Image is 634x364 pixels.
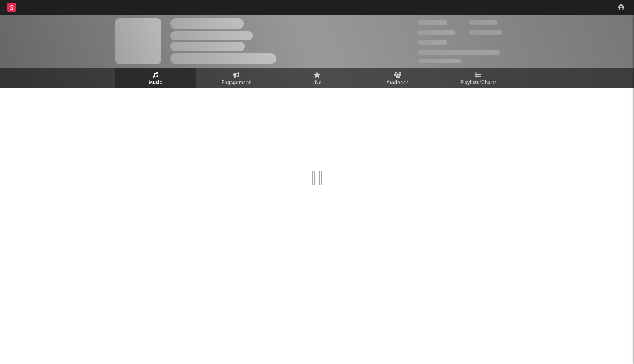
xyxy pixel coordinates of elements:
[312,79,322,87] span: Live
[222,79,251,87] span: Engagement
[149,79,163,87] span: Music
[277,68,357,88] a: Live
[387,79,409,87] span: Audience
[460,79,497,87] span: Playlists/Charts
[469,20,498,25] span: 100,000
[115,68,196,88] a: Music
[418,20,447,25] span: 300,000
[418,40,447,45] span: 100,000
[438,68,519,88] a: Playlists/Charts
[418,59,461,63] span: Jump Score: 85.0
[469,30,502,35] span: 1,000,000
[196,68,277,88] a: Engagement
[418,30,455,35] span: 50,000,000
[357,68,438,88] a: Audience
[418,50,500,55] span: 50,000,000 Monthly Listeners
